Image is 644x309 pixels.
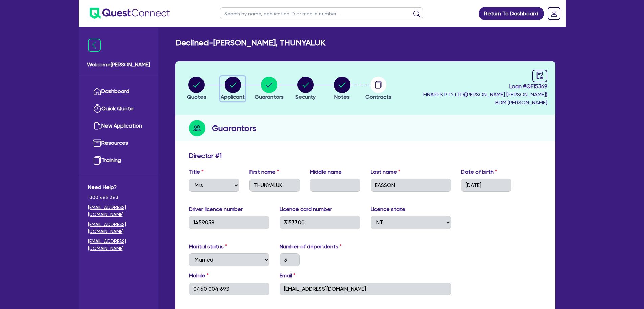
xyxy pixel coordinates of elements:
button: Applicant [220,76,245,101]
label: First name [249,168,279,176]
span: BDM: [PERSON_NAME] [423,99,547,107]
span: audit [536,72,544,79]
label: Middle name [310,168,342,176]
a: Quick Quote [88,100,149,117]
label: Number of dependents [280,243,342,251]
label: Last name [371,168,400,176]
label: Email [280,272,295,280]
label: Licence card number [280,205,332,213]
button: Security [295,76,316,101]
input: DD / MM / YYYY [461,179,511,192]
a: Training [88,152,149,169]
img: quick-quote [93,104,101,113]
label: Licence state [371,205,405,213]
a: audit [532,70,547,82]
a: [EMAIL_ADDRESS][DOMAIN_NAME] [88,221,149,235]
span: 1300 465 363 [88,194,149,201]
label: Title [189,168,204,176]
input: Search by name, application ID or mobile number... [220,7,423,19]
a: Dropdown toggle [545,5,563,22]
span: Contracts [365,94,391,100]
button: Contracts [365,76,392,101]
h2: Declined - [PERSON_NAME], THUNYALUK [175,38,325,48]
span: FINAPPS PTY LTD ( [PERSON_NAME] [PERSON_NAME] ) [423,91,547,98]
label: Driver licence number [189,205,243,213]
span: Welcome [PERSON_NAME] [87,61,150,69]
label: Mobile [189,272,209,280]
span: Loan # QF15369 [423,82,547,91]
span: Notes [334,94,350,100]
label: Date of birth [461,168,497,176]
span: Applicant [221,94,245,100]
button: Guarantors [254,76,284,101]
a: Dashboard [88,83,149,100]
span: Quotes [187,94,206,100]
span: Guarantors [255,94,284,100]
img: quest-connect-logo-blue [90,8,170,19]
label: Marital status [189,243,227,251]
a: Resources [88,135,149,152]
img: step-icon [189,120,205,136]
span: Need Help? [88,183,149,191]
img: resources [93,139,101,147]
img: new-application [93,122,101,130]
h3: Director # 1 [189,152,222,160]
a: [EMAIL_ADDRESS][DOMAIN_NAME] [88,238,149,252]
button: Notes [334,76,351,101]
img: icon-menu-close [88,39,101,52]
a: Return To Dashboard [479,7,544,20]
button: Quotes [187,76,207,101]
img: training [93,156,101,165]
h2: Guarantors [212,122,256,134]
a: [EMAIL_ADDRESS][DOMAIN_NAME] [88,204,149,218]
span: Security [295,94,316,100]
a: New Application [88,117,149,135]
